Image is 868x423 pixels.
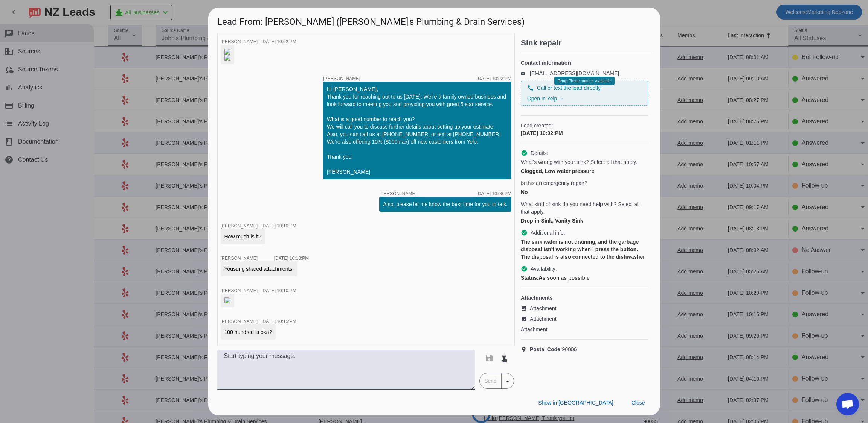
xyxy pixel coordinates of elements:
span: [PERSON_NAME] [379,191,416,196]
span: Additional info: [531,229,565,237]
mat-icon: email [521,71,530,75]
span: Temp Phone number available [558,79,610,83]
a: Attachment [521,326,648,333]
span: [PERSON_NAME] [221,223,258,229]
h4: Contact information [521,59,648,67]
div: As soon as possible [521,274,648,282]
div: [DATE] 10:10:PM [261,288,296,293]
button: Show in [GEOGRAPHIC_DATA] [532,396,619,409]
mat-icon: image [521,305,530,311]
strong: Postal Code: [530,346,562,352]
span: [PERSON_NAME] [221,288,258,293]
mat-icon: arrow_drop_down [503,377,512,386]
span: Show in [GEOGRAPHIC_DATA] [538,400,613,406]
img: zr1uGhxPdbSyYDYRZ4Ujuw [224,49,230,55]
a: [EMAIL_ADDRESS][DOMAIN_NAME] [530,70,619,76]
mat-icon: check_circle [521,265,528,272]
div: [DATE] 10:10:PM [261,224,296,228]
h2: Sink repair [521,39,651,47]
div: No [521,188,648,196]
div: Also, please let me know the best time for you to talk.​ [383,200,508,208]
div: Drop-in Sink, Vanity Sink [521,217,648,224]
div: Yousung shared attachments: [224,265,294,273]
div: Clogged, Low water pressure [521,167,648,175]
span: 90006 [530,346,577,353]
mat-icon: image [521,316,530,322]
div: Open chat [836,393,859,415]
mat-icon: check_circle [521,229,528,236]
div: 100 hundred is oka? [224,328,272,336]
a: Open in Yelp → [527,96,564,102]
a: Attachment [521,315,648,323]
div: How much is it? [224,233,262,240]
div: [DATE] 10:10:PM [274,256,309,261]
button: Close [625,396,651,409]
span: What kind of sink do you need help with? Select all that apply. [521,200,648,215]
h4: Attachments [521,294,648,302]
span: Call or text the lead directly [537,84,601,92]
span: [PERSON_NAME] [323,76,360,81]
span: [PERSON_NAME] [221,319,258,324]
mat-icon: touch_app [500,353,509,362]
span: Lead created: [521,122,648,129]
span: Attachment [530,305,557,312]
span: Is this an emergency repair? [521,179,587,187]
h1: Lead From: [PERSON_NAME] ([PERSON_NAME]'s Plumbing & Drain Services) [208,8,660,33]
strong: Status: [521,275,538,281]
mat-icon: phone [527,85,534,91]
span: Details: [531,149,548,157]
span: Attachment [530,315,557,323]
mat-icon: location_on [521,346,530,352]
a: Attachment [521,305,648,312]
img: raw [224,297,230,303]
span: Close [632,400,645,406]
span: What's wrong with your sink? Select all that apply. [521,158,637,166]
div: [DATE] 10:15:PM [261,319,296,324]
div: Hi [PERSON_NAME], Thank you for reaching out to us [DATE]. We're a family owned business and look... [327,85,508,176]
span: Availability: [531,265,557,273]
div: [DATE] 10:08:PM [476,191,511,196]
div: [DATE] 10:02:PM [521,129,648,137]
span: Attachment [521,326,548,333]
mat-icon: check_circle [521,150,528,156]
div: [DATE] 10:02:PM [261,39,296,44]
span: [PERSON_NAME] [221,39,258,44]
img: 3EAjVimvPSNY5k7Gb9Hslg [224,55,230,61]
div: [DATE] 10:02:PM [476,76,511,81]
span: [PERSON_NAME] [221,256,258,261]
div: The sink water is not draining, and the garbage disposal isn't working when I press the button. T... [521,238,648,261]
